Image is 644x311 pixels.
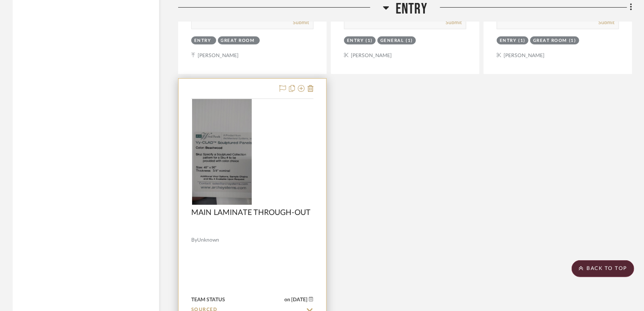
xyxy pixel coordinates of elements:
scroll-to-top-button: BACK TO TOP [572,260,634,277]
div: Great Room [221,38,255,44]
span: on [285,297,291,302]
span: By [191,236,197,244]
div: ENTRY [194,38,211,44]
div: Team Status [191,296,225,303]
div: (1) [406,38,413,44]
button: Submit [293,19,309,26]
div: GENERAL [380,38,404,44]
span: MAIN LAMINATE THROUGH-OUT [191,208,311,217]
div: ENTRY [500,38,517,44]
span: [DATE] [291,297,309,303]
button: Submit [598,19,614,26]
div: (1) [366,38,373,44]
div: 0 [192,99,252,205]
button: Submit [446,19,462,26]
div: (1) [519,38,526,44]
div: ENTRY [347,38,364,44]
div: (1) [569,38,576,44]
span: Unknown [197,236,219,244]
div: Great Room [533,38,567,44]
